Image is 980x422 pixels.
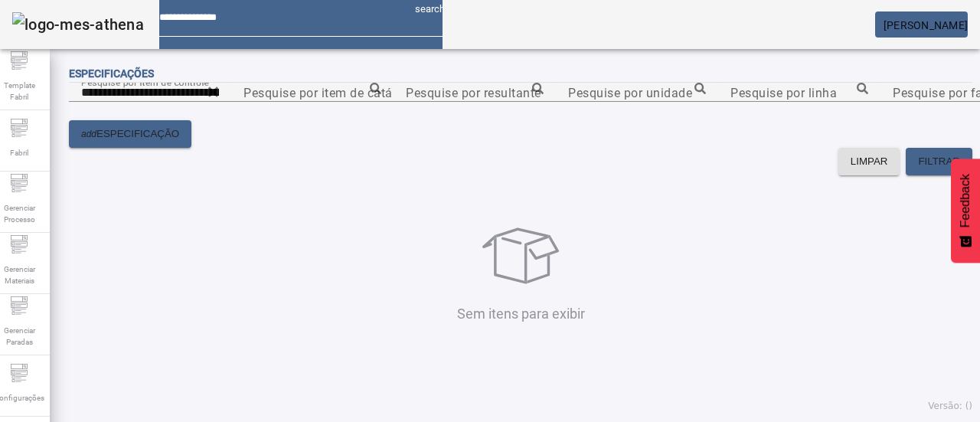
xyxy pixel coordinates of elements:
[884,19,968,31] span: [PERSON_NAME]
[96,126,179,142] span: ESPECIFICAÇÃO
[81,83,219,102] input: Number
[951,159,980,263] button: Feedback - Mostrar pesquisa
[730,83,868,102] input: Number
[959,174,972,227] span: Feedback
[69,120,191,148] button: addESPECIFICAÇÃO
[838,148,900,175] button: LIMPAR
[406,85,541,100] mat-label: Pesquise por resultante
[906,148,972,175] button: FILTRAR
[69,67,154,80] span: Especificações
[81,77,209,87] mat-label: Pesquise por item de controle
[851,154,888,169] span: LIMPAR
[12,12,144,37] img: logo-mes-athena
[730,85,837,100] mat-label: Pesquise por linha
[406,83,544,102] input: Number
[5,142,33,163] span: Fabril
[928,401,972,411] span: Versão: ()
[568,83,706,102] input: Number
[568,85,692,100] mat-label: Pesquise por unidade
[73,303,969,324] p: Sem itens para exibir
[243,83,381,102] input: Number
[243,85,418,100] mat-label: Pesquise por item de catálogo
[918,154,960,169] span: FILTRAR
